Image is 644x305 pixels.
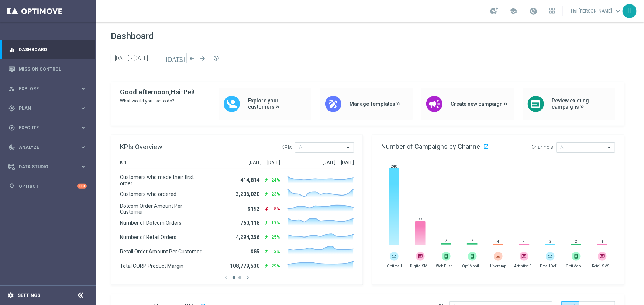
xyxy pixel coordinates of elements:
i: keyboard_arrow_right [80,124,87,131]
i: keyboard_arrow_right [80,163,87,170]
i: settings [7,292,14,299]
button: equalizer Dashboard [8,47,87,53]
span: Plan [19,106,80,111]
i: gps_fixed [8,105,15,112]
i: track_changes [8,144,15,151]
span: Explore [19,87,80,91]
div: Mission Control [8,59,87,79]
button: lightbulb Optibot +10 [8,183,87,189]
div: Plan [8,105,80,112]
button: track_changes Analyze keyboard_arrow_right [8,144,87,150]
a: Settings [18,293,40,298]
div: Explore [8,85,80,92]
a: Hsi-[PERSON_NAME]keyboard_arrow_down [570,6,623,17]
i: equalizer [8,46,15,53]
div: Dashboard [8,40,87,59]
div: Optibot [8,176,87,196]
span: keyboard_arrow_down [614,7,622,15]
i: keyboard_arrow_right [80,105,87,112]
div: Data Studio [8,164,80,170]
div: HL [623,4,637,18]
a: Mission Control [19,59,87,79]
button: play_circle_outline Execute keyboard_arrow_right [8,125,87,131]
button: Mission Control [8,66,87,72]
span: Data Studio [19,165,80,169]
i: person_search [8,85,15,92]
a: Dashboard [19,40,87,59]
i: lightbulb [8,183,15,190]
button: Data Studio keyboard_arrow_right [8,164,87,170]
div: Execute [8,125,80,131]
span: Execute [19,126,80,130]
i: play_circle_outline [8,125,15,131]
i: keyboard_arrow_right [80,144,87,151]
a: Optibot [19,176,77,196]
div: +10 [77,184,87,189]
button: person_search Explore keyboard_arrow_right [8,86,87,92]
span: school [509,7,517,15]
i: keyboard_arrow_right [80,85,87,92]
div: Analyze [8,144,80,151]
span: Analyze [19,145,80,150]
button: gps_fixed Plan keyboard_arrow_right [8,105,87,111]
